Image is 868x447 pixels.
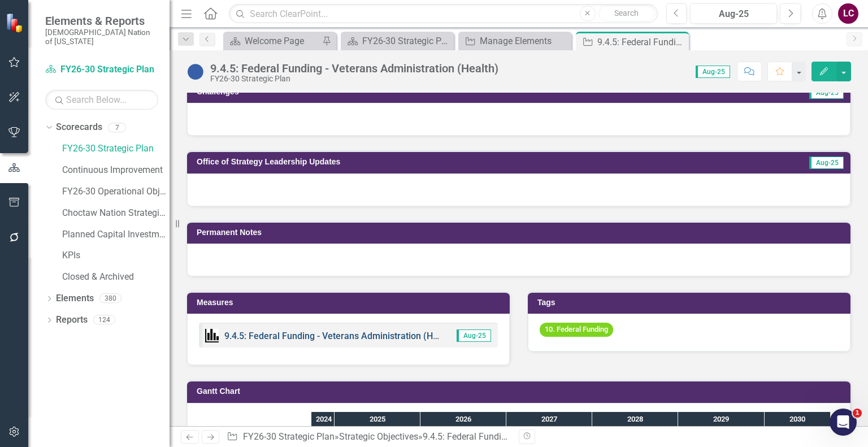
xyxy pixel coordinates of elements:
div: 7 [108,123,126,132]
div: Manage Elements [480,34,568,48]
div: » » [227,431,510,444]
button: Aug-25 [690,3,777,24]
span: Aug-25 [696,66,730,78]
a: Welcome Page [226,34,319,48]
div: 2024 [313,412,335,427]
a: FY26-30 Strategic Plan [62,142,170,155]
button: Search [598,6,655,21]
button: LC [838,3,858,24]
div: FY26-30 Strategic Plan [362,34,451,48]
a: Closed & Archived [62,271,170,284]
a: Manage Elements [461,34,568,48]
div: 2026 [420,412,506,427]
img: Performance Management [205,329,219,342]
iframe: Intercom live chat [830,409,857,436]
h3: Gantt Chart [197,387,845,396]
span: Aug-25 [809,86,844,99]
div: 9.4.5: Federal Funding - Veterans Administration (Health) [210,62,498,75]
div: 2027 [506,412,592,427]
h3: Measures [197,298,504,307]
div: 2028 [592,412,678,427]
a: Planned Capital Investments [62,228,170,241]
div: Welcome Page [245,34,319,48]
span: Aug-25 [457,329,491,342]
span: Search [614,8,639,18]
div: 2030 [765,412,831,427]
input: Search ClearPoint... [229,4,657,24]
a: Scorecards [56,121,102,134]
a: Continuous Improvement [62,164,170,177]
a: Elements [56,292,94,305]
a: FY26-30 Strategic Plan [243,431,335,442]
img: ClearPoint Strategy [6,13,25,33]
div: 2029 [678,412,765,427]
a: KPIs [62,249,170,262]
a: Reports [56,314,88,327]
span: Aug-25 [809,157,844,169]
div: 9.4.5: Federal Funding - Veterans Administration (Health) [423,431,649,442]
small: [DEMOGRAPHIC_DATA] Nation of [US_STATE] [45,28,158,46]
img: Not Started [186,63,205,81]
div: Aug-25 [694,7,773,21]
h3: Tags [537,298,845,307]
a: FY26-30 Strategic Plan [344,34,451,48]
a: Strategic Objectives [339,431,418,442]
div: 2025 [335,412,420,427]
a: Choctaw Nation Strategic Plan [62,207,170,220]
div: 124 [93,315,115,325]
span: Elements & Reports [45,14,158,28]
h3: Office of Strategy Leadership Updates [197,158,716,166]
span: 1 [853,409,862,418]
input: Search Below... [45,90,158,110]
a: 9.4.5: Federal Funding - Veterans Administration (Health) KPIs [224,331,478,341]
div: FY26-30 Strategic Plan [210,75,498,83]
div: 9.4.5: Federal Funding - Veterans Administration (Health) [597,35,686,49]
h3: Permanent Notes [197,228,845,237]
a: FY26-30 Strategic Plan [45,63,158,76]
div: 380 [99,294,121,303]
span: 10. Federal Funding [540,323,613,337]
a: FY26-30 Operational Objectives [62,185,170,198]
